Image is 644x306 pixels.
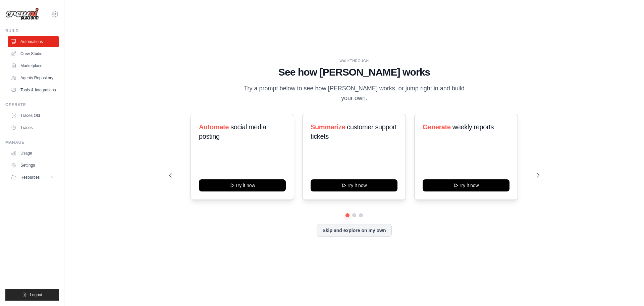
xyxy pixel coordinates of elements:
div: Build [5,28,59,34]
button: Try it now [423,179,509,191]
button: Try it now [311,179,397,191]
a: Marketplace [8,60,59,71]
button: Try it now [199,179,286,191]
div: WALKTHROUGH [169,58,539,63]
div: Manage [5,140,59,145]
a: Traces [8,122,59,133]
span: Resources [20,175,40,180]
span: social media posting [199,123,266,140]
span: Summarize [311,123,345,131]
a: Traces Old [8,110,59,121]
a: Agents Repository [8,73,59,83]
span: weekly reports [452,123,493,131]
button: Skip and explore on my own [317,224,391,237]
button: Logout [5,289,59,301]
a: Settings [8,160,59,171]
span: customer support tickets [311,123,396,140]
span: Logout [30,292,42,298]
a: Automations [8,36,59,47]
span: Automate [199,123,229,131]
span: Generate [423,123,451,131]
a: Tools & Integrations [8,85,59,95]
a: Usage [8,148,59,159]
a: Crew Studio [8,48,59,59]
button: Resources [8,172,59,183]
img: Logo [5,8,39,21]
div: Operate [5,102,59,107]
h1: See how [PERSON_NAME] works [169,66,539,78]
p: Try a prompt below to see how [PERSON_NAME] works, or jump right in and build your own. [241,84,467,103]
